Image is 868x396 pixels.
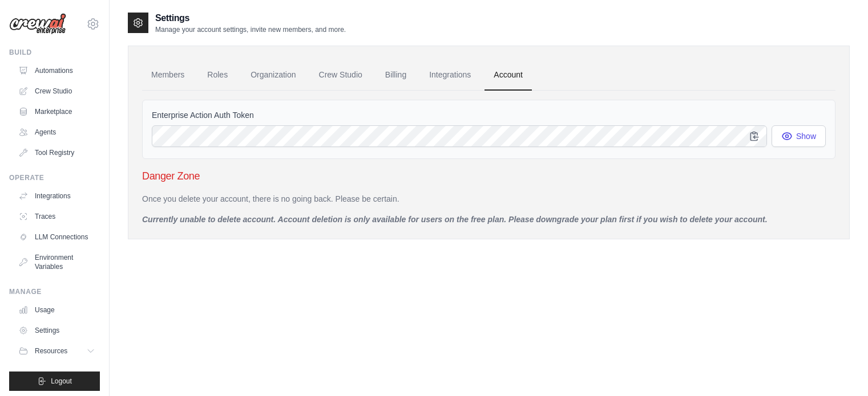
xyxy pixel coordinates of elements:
[14,103,100,121] a: Marketplace
[14,342,100,360] button: Resources
[14,228,100,246] a: LLM Connections
[9,173,100,182] div: Operate
[152,109,826,121] label: Enterprise Action Auth Token
[14,301,100,319] a: Usage
[142,193,835,205] p: Once you delete your account, there is no going back. Please be certain.
[51,377,72,386] span: Logout
[14,321,100,340] a: Settings
[310,60,372,91] a: Crew Studio
[155,25,346,34] p: Manage your account settings, invite new members, and more.
[14,62,100,80] a: Automations
[9,48,100,57] div: Build
[155,11,346,25] h2: Settings
[14,187,100,205] a: Integrations
[772,125,826,147] button: Show
[142,60,193,91] a: Members
[198,60,237,91] a: Roles
[14,207,100,226] a: Traces
[35,346,67,356] span: Resources
[14,82,100,100] a: Crew Studio
[241,60,305,91] a: Organization
[485,60,532,91] a: Account
[9,13,66,35] img: Logo
[142,214,835,225] p: Currently unable to delete account. Account deletion is only available for users on the free plan...
[14,248,100,276] a: Environment Variables
[14,123,100,141] a: Agents
[14,144,100,162] a: Tool Registry
[420,60,480,91] a: Integrations
[142,168,835,184] h3: Danger Zone
[376,60,415,91] a: Billing
[9,287,100,296] div: Manage
[9,371,100,391] button: Logout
